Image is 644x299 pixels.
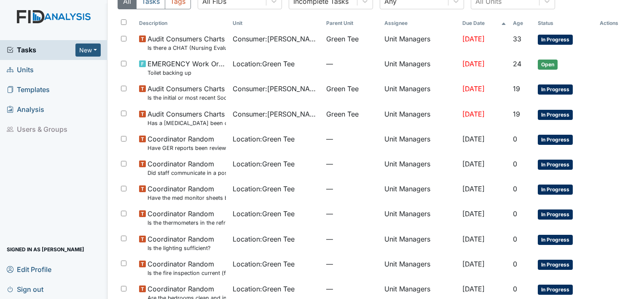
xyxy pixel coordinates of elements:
[462,110,485,118] span: [DATE]
[148,94,226,102] small: Is the initial or most recent Social Evaluation in the chart?
[7,83,50,96] span: Templates
[538,285,573,295] span: In Progress
[381,205,459,230] td: Unit Managers
[462,185,485,193] span: [DATE]
[513,84,520,93] span: 19
[538,110,573,120] span: In Progress
[148,59,226,77] span: EMERGENCY Work Order Toilet backing up
[538,209,573,220] span: In Progress
[538,160,573,170] span: In Progress
[326,184,378,194] span: —
[513,35,521,43] span: 33
[148,109,226,127] span: Audit Consumers Charts Has a colonoscopy been completed for all males and females over 50 or is t...
[233,84,319,94] span: Consumer : [PERSON_NAME]
[326,109,359,119] span: Green Tee
[148,44,226,52] small: Is there a CHAT (Nursing Evaluation) no more than a year old?
[148,234,214,252] span: Coordinator Random Is the lighting sufficient?
[7,45,75,55] a: Tasks
[381,130,459,155] td: Unit Managers
[148,34,226,52] span: Audit Consumers Charts Is there a CHAT (Nursing Evaluation) no more than a year old?
[596,16,634,30] th: Actions
[381,231,459,256] td: Unit Managers
[7,243,84,256] span: Signed in as [PERSON_NAME]
[148,69,226,77] small: Toilet backing up
[233,34,319,44] span: Consumer : [PERSON_NAME]
[233,209,295,219] span: Location : Green Tee
[538,60,558,70] span: Open
[513,235,517,243] span: 0
[381,106,459,130] td: Unit Managers
[233,159,295,169] span: Location : Green Tee
[148,194,226,202] small: Have the med monitor sheets been filled out?
[462,235,485,243] span: [DATE]
[148,219,226,227] small: Is the thermometers in the refrigerator reading between 34 degrees and 40 degrees?
[513,285,517,293] span: 0
[233,59,295,69] span: Location : Green Tee
[462,160,485,168] span: [DATE]
[462,60,485,68] span: [DATE]
[462,209,485,218] span: [DATE]
[462,135,485,143] span: [DATE]
[148,209,226,227] span: Coordinator Random Is the thermometers in the refrigerator reading between 34 degrees and 40 degr...
[233,284,295,294] span: Location : Green Tee
[381,180,459,205] td: Unit Managers
[326,134,378,144] span: —
[233,259,295,269] span: Location : Green Tee
[233,234,295,244] span: Location : Green Tee
[148,269,226,277] small: Is the fire inspection current (from the Fire [PERSON_NAME])?
[538,135,573,145] span: In Progress
[7,263,51,276] span: Edit Profile
[459,16,510,30] th: Toggle SortBy
[326,34,359,44] span: Green Tee
[7,103,44,116] span: Analysis
[326,234,378,244] span: —
[326,259,378,269] span: —
[7,283,43,296] span: Sign out
[513,60,521,68] span: 24
[7,63,34,76] span: Units
[75,43,101,57] button: New
[513,135,517,143] span: 0
[326,59,378,69] span: —
[381,80,459,105] td: Unit Managers
[136,16,229,30] th: Toggle SortBy
[462,285,485,293] span: [DATE]
[121,19,126,25] input: Toggle All Rows Selected
[326,84,359,94] span: Green Tee
[148,259,226,277] span: Coordinator Random Is the fire inspection current (from the Fire Marshall)?
[326,209,378,219] span: —
[229,16,323,30] th: Toggle SortBy
[148,169,226,177] small: Did staff communicate in a positive demeanor with consumers?
[233,109,319,119] span: Consumer : [PERSON_NAME]
[534,16,596,30] th: Toggle SortBy
[148,84,226,102] span: Audit Consumers Charts Is the initial or most recent Social Evaluation in the chart?
[538,185,573,195] span: In Progress
[233,134,295,144] span: Location : Green Tee
[148,244,214,252] small: Is the lighting sufficient?
[538,84,573,95] span: In Progress
[462,35,485,43] span: [DATE]
[538,235,573,245] span: In Progress
[381,55,459,80] td: Unit Managers
[148,159,226,177] span: Coordinator Random Did staff communicate in a positive demeanor with consumers?
[148,134,226,152] span: Coordinator Random Have GER reports been reviewed by managers within 72 hours of occurrence?
[510,16,534,30] th: Toggle SortBy
[513,185,517,193] span: 0
[462,260,485,268] span: [DATE]
[381,155,459,180] td: Unit Managers
[381,16,459,30] th: Assignee
[148,184,226,202] span: Coordinator Random Have the med monitor sheets been filled out?
[323,16,381,30] th: Toggle SortBy
[513,260,517,268] span: 0
[513,110,520,118] span: 19
[381,30,459,55] td: Unit Managers
[148,144,226,152] small: Have GER reports been reviewed by managers within 72 hours of occurrence?
[513,209,517,218] span: 0
[326,284,378,294] span: —
[513,160,517,168] span: 0
[462,84,485,93] span: [DATE]
[538,260,573,270] span: In Progress
[233,184,295,194] span: Location : Green Tee
[538,35,573,45] span: In Progress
